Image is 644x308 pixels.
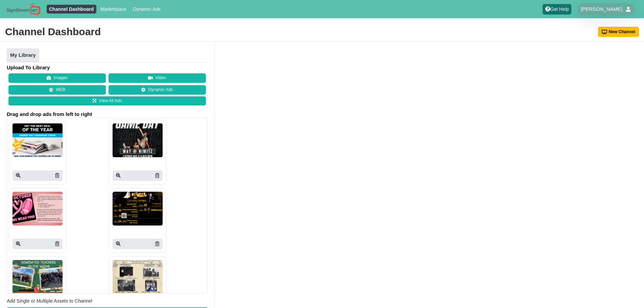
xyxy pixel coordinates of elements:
[113,123,163,157] img: P250x250 image processing20251002 1793698 1bzp9xa
[13,192,63,226] img: P250x250 image processing20250930 1793698 159lely
[7,48,39,63] a: My Library
[8,73,106,83] button: Images
[47,5,96,14] a: Channel Dashboard
[7,64,208,71] h4: Upload To Library
[543,4,571,15] a: Get Help
[5,25,101,39] div: Channel Dashboard
[98,5,129,14] a: Marketplace
[8,85,106,95] button: WEB
[581,6,622,13] span: [PERSON_NAME]
[130,5,163,14] a: Dynamic Ads
[113,260,163,294] img: P250x250 image processing20250929 1793698 176ewit
[109,85,206,95] a: Dynamic Ads
[8,96,206,106] a: View All Ads
[7,3,41,16] img: Sign Stream.NET
[113,192,163,226] img: P250x250 image processing20250930 1793698 1lv0sox
[13,260,63,294] img: P250x250 image processing20250930 1793698 1oxjdjv
[7,111,208,118] span: Drag and drop ads from left to right
[7,298,92,304] span: Add Single or Multiple Assets to Channel
[13,123,63,157] img: P250x250 image processing20251002 1793698 bdlv4x
[109,73,206,83] button: Video
[598,27,639,37] button: New Channel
